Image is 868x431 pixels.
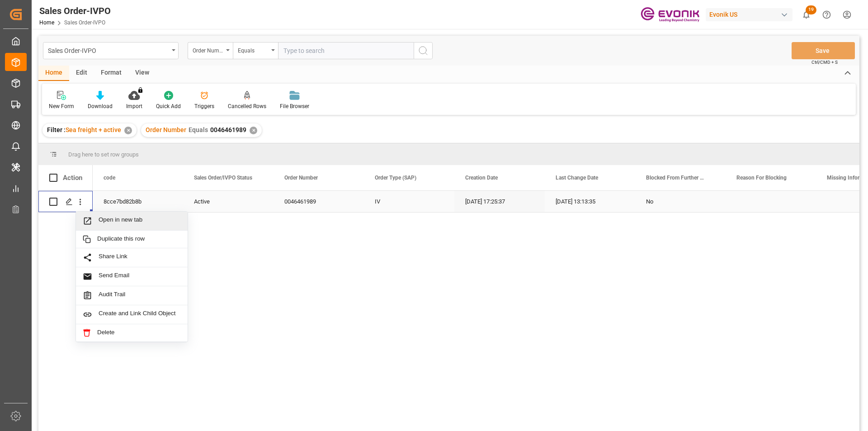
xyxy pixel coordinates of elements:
span: Reason For Blocking [736,175,787,181]
span: Drag here to set row groups [68,151,139,158]
span: Filter : [47,126,66,133]
span: Creation Date [465,175,498,181]
button: open menu [43,42,179,59]
div: Action [63,174,82,182]
div: Active [194,191,263,212]
div: New Form [49,102,74,110]
div: View [128,66,156,81]
button: show 19 new notifications [796,5,816,25]
span: Sea freight + active [66,126,121,133]
button: Evonik US [706,6,796,23]
div: Edit [69,66,94,81]
span: Blocked From Further Processing [646,175,707,181]
span: Ctrl/CMD + S [811,59,838,66]
span: Order Number [284,175,318,181]
button: Help Center [816,5,837,25]
span: Order Number [146,126,186,133]
div: Cancelled Rows [228,102,266,110]
div: Format [94,66,128,81]
div: Equals [238,44,269,55]
button: search button [414,42,433,59]
span: 0046461989 [210,126,246,133]
span: Sales Order/IVPO Status [194,175,252,181]
div: 0046461989 [274,191,364,212]
div: Press SPACE to select this row. [38,191,93,213]
input: Type to search [278,42,414,59]
div: Sales Order-IVPO [48,44,169,56]
div: Download [88,102,113,110]
div: Triggers [194,102,214,110]
button: open menu [188,42,233,59]
span: code [104,175,115,181]
span: 19 [806,5,816,14]
span: Last Change Date [556,175,598,181]
button: Save [792,42,855,59]
button: open menu [233,42,278,59]
div: Sales Order-IVPO [39,4,111,18]
div: [DATE] 17:25:37 [454,191,545,212]
a: Home [39,19,54,26]
div: Home [38,66,69,81]
div: Order Number [193,44,223,55]
div: No [646,191,715,212]
div: ✕ [250,127,257,134]
div: Evonik US [706,8,793,21]
div: Quick Add [156,102,181,110]
div: File Browser [280,102,309,110]
span: Order Type (SAP) [375,175,416,181]
div: 8cce7bd82b8b [93,191,183,212]
div: IV [364,191,454,212]
div: [DATE] 13:13:35 [545,191,635,212]
div: ✕ [124,127,132,134]
span: Equals [189,126,208,133]
img: Evonik-brand-mark-Deep-Purple-RGB.jpeg_1700498283.jpeg [641,7,699,23]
